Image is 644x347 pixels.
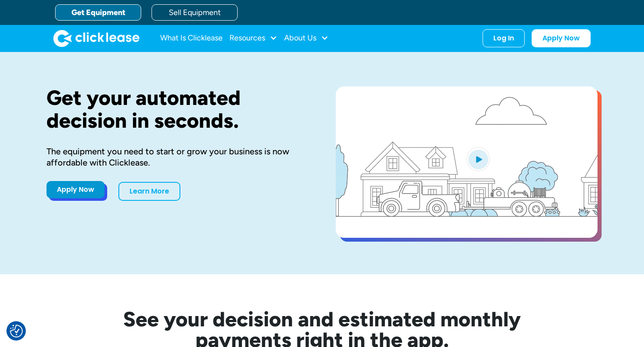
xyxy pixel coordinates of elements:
[46,181,105,198] a: Apply Now
[53,30,139,47] a: home
[160,30,223,47] a: What Is Clicklease
[336,86,598,238] a: open lightbox
[467,147,490,171] img: Blue play button logo on a light blue circular background
[284,30,328,47] div: About Us
[493,34,514,43] div: Log In
[53,30,139,47] img: Clicklease logo
[55,4,141,21] a: Get Equipment
[152,4,238,21] a: Sell Equipment
[532,29,591,47] a: Apply Now
[10,325,23,338] button: Consent Preferences
[229,30,277,47] div: Resources
[10,325,23,338] img: Revisit consent button
[46,86,308,132] h1: Get your automated decision in seconds.
[46,146,308,168] div: The equipment you need to start or grow your business is now affordable with Clicklease.
[118,182,180,201] a: Learn More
